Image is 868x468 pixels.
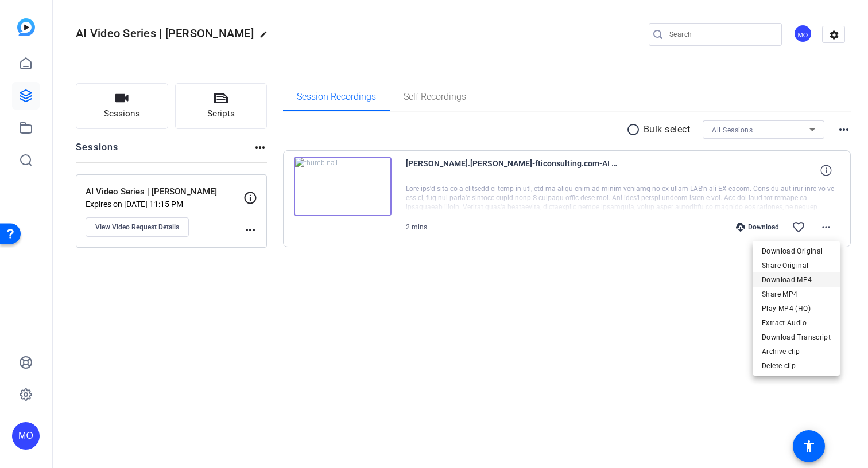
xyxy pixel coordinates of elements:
span: Delete clip [762,359,831,373]
span: Extract Audio [762,316,831,330]
span: Share Original [762,259,831,272]
span: Download Original [762,244,831,258]
span: Download MP4 [762,273,831,287]
span: Play MP4 (HQ) [762,302,831,315]
span: Download Transcript [762,330,831,344]
span: Archive clip [762,345,831,358]
span: Share MP4 [762,287,831,301]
